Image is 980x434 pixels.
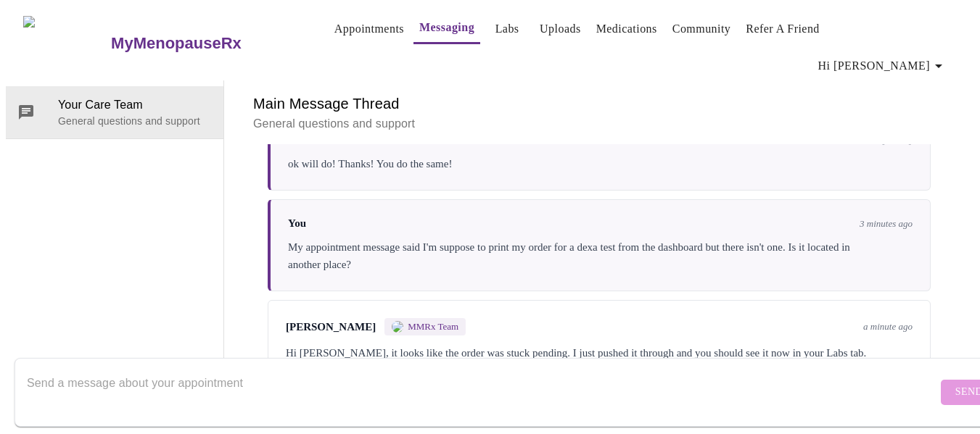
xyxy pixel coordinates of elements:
a: Appointments [334,19,404,39]
span: MMRx Team [408,321,458,333]
h3: MyMenopauseRx [111,34,242,53]
p: General questions and support [253,115,945,133]
a: Messaging [419,17,474,38]
button: Medications [590,14,663,43]
div: Hi [PERSON_NAME], it looks like the order was stuck pending. I just pushed it through and you sho... [286,344,913,379]
span: 3 minutes ago [860,218,913,230]
button: Appointments [329,14,410,43]
h6: Main Message Thread [253,92,945,115]
img: MMRX [392,321,403,333]
textarea: Send a message about your appointment [27,369,937,415]
button: Uploads [534,14,587,43]
button: Community [667,14,737,43]
a: Medications [596,19,657,39]
p: General questions and support [58,114,212,128]
a: Community [672,19,731,39]
button: Refer a Friend [740,14,825,43]
img: MyMenopauseRx Logo [23,16,110,70]
div: My appointment message said I'm suppose to print my order for a dexa test from the dashboard but ... [288,238,913,273]
span: a minute ago [863,321,913,333]
button: Hi [PERSON_NAME] [812,51,953,80]
span: Hi [PERSON_NAME] [818,56,947,76]
button: Labs [484,14,530,43]
span: [PERSON_NAME] [286,321,376,333]
a: Labs [495,19,519,39]
a: MyMenopauseRx [110,18,300,69]
a: Uploads [540,19,581,39]
span: You [288,217,306,230]
button: Messaging [413,13,480,44]
a: Refer a Friend [746,19,820,39]
div: Your Care TeamGeneral questions and support [6,86,223,138]
span: Your Care Team [58,96,212,114]
div: ok will do! Thanks! You do the same! [288,155,913,172]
